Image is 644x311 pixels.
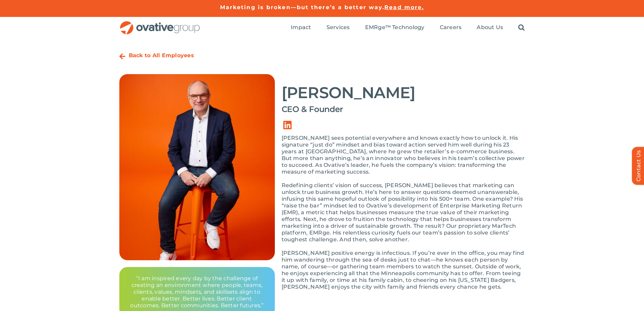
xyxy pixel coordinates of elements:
p: “I am inspired every day by the challenge of creating an environment where people, teams, clients... [127,275,267,309]
a: About Us [477,24,503,31]
a: Marketing is broken—but there’s a better way. [220,4,385,10]
span: Impact [291,24,311,31]
a: EMRge™ Technology [365,24,425,31]
a: Services [327,24,350,31]
span: Careers [440,24,462,31]
p: [PERSON_NAME] sees potential everywhere and knows exactly how to unlock it. His signature “just d... [282,135,525,175]
a: Link to https://ovative.com/about-us/people/ [119,53,125,60]
nav: Menu [291,17,525,39]
span: Services [327,24,350,31]
p: [PERSON_NAME] positive energy is infectious. If you’re ever in the office, you may find him wande... [282,250,525,290]
h2: [PERSON_NAME] [282,84,525,101]
a: Impact [291,24,311,31]
p: Redefining clients’ vision of success, [PERSON_NAME] believes that marketing can unlock true busi... [282,182,525,243]
a: OG_Full_horizontal_RGB [119,20,200,27]
a: Back to All Employees [129,52,194,59]
h4: CEO & Founder [282,105,525,114]
img: Bio_-_Dale[1] [119,74,275,260]
a: Read more. [384,4,424,10]
a: Search [518,24,525,31]
a: Link to https://www.linkedin.com/in/dalenitschke/ [278,116,297,135]
span: EMRge™ Technology [365,24,425,31]
a: Careers [440,24,462,31]
span: About Us [477,24,503,31]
